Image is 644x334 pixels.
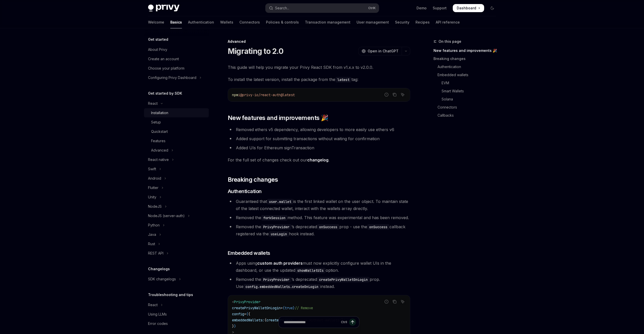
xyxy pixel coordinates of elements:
button: Ask AI [399,298,406,305]
span: // Remove [295,306,313,310]
a: Basics [170,16,182,28]
span: createPrivyWalletOnLogin [232,306,281,310]
a: Smart Wallets [433,87,500,95]
span: Removed the method. This feature was experimental and has been removed. [236,215,409,220]
button: Copy the contents from the code block [391,298,398,305]
div: NodeJS (server-auth) [148,213,185,219]
a: EVM [433,79,500,87]
a: Dashboard [453,4,484,12]
div: NodeJS [148,203,162,210]
a: API reference [436,16,460,28]
code: PrivyProvider [261,277,292,282]
div: Advanced [151,147,168,153]
div: Choose your platform [148,65,184,71]
h5: Get started [148,36,168,43]
input: Ask a question... [284,317,339,328]
li: Added UIs for Ethereum signTransaction [228,144,410,151]
span: Embedded wallets [228,249,270,257]
span: } [293,306,295,310]
div: REST API [148,250,163,256]
a: changelog [307,157,328,163]
code: useLogin [269,231,289,237]
a: Embedded wallets [433,71,500,79]
div: Swift [148,166,156,172]
code: showWalletUIs [295,268,326,273]
a: Transaction management [305,16,350,28]
code: PrivyProvider [261,224,292,230]
a: Using LLMs [144,310,209,319]
button: Toggle REST API section [144,249,209,258]
div: Unity [148,194,156,200]
button: Copy the contents from the code block [391,91,398,98]
h5: Changelogs [148,266,170,272]
span: < [232,300,234,304]
span: New features and improvements 🎉 [228,114,328,122]
h5: Troubleshooting and tips [148,292,193,298]
button: Toggle React native section [144,155,209,164]
span: true [285,306,293,310]
div: Setup [151,119,161,125]
span: { [283,306,285,310]
div: Search... [275,5,289,11]
a: Breaking changes [433,55,500,63]
a: Demo [417,6,427,11]
div: Create an account [148,56,179,62]
div: Using LLMs [148,311,167,317]
a: Policies & controls [266,16,299,28]
div: About Privy [148,47,167,53]
span: { [246,312,248,316]
div: Configuring Privy Dashboard [148,75,196,81]
button: Toggle dark mode [488,4,496,12]
a: Error codes [144,319,209,328]
a: Wallets [220,16,233,28]
div: Android [148,175,161,181]
span: Removed the ’s deprecated prop - use the callback registered via the hook instead. [236,224,405,236]
div: SDK changelogs [148,276,176,282]
button: Report incorrect code [383,298,390,305]
span: = [281,306,283,310]
button: Report incorrect code [383,91,390,98]
span: { [248,312,250,316]
span: Removed the ’s deprecated prop. Use instead. [236,277,380,289]
a: Installation [144,108,209,117]
button: Toggle Unity section [144,193,209,202]
button: Toggle Rust section [144,239,209,248]
div: Rust [148,241,155,247]
button: Toggle NodeJS section [144,202,209,211]
div: Installation [151,110,168,116]
div: Features [151,138,165,144]
span: On this page [439,38,461,45]
a: Choose your platform [144,64,209,73]
a: Connectors [239,16,260,28]
span: Guaranteed that is the first linked wallet on the user object. To maintain state of the latest co... [236,199,408,211]
button: Ask AI [399,91,406,98]
button: Toggle React section [144,99,209,108]
button: Open in ChatGPT [358,47,402,55]
button: Toggle NodeJS (server-auth) section [144,211,209,220]
span: Authentication [228,188,262,195]
span: Apps using must now explicitly configure wallet UIs in the dashboard, or use the updated option. [236,261,391,273]
div: React [148,302,158,308]
div: Quickstart [151,129,168,135]
div: Python [148,222,160,228]
a: Connectors [433,103,500,111]
code: onSuccess [367,224,389,230]
a: Welcome [148,16,164,28]
a: Security [395,16,409,28]
img: dark logo [148,5,179,12]
div: Java [148,232,156,238]
span: i [238,93,240,97]
a: About Privy [144,45,209,54]
span: Ctrl K [368,6,376,10]
div: Advanced [228,39,410,44]
button: Send message [349,319,356,326]
span: To install the latest version, install the package from the tag: [228,76,410,83]
button: Toggle Python section [144,221,209,230]
code: latest [335,77,351,82]
code: forkSession [261,215,287,221]
a: Solana [433,95,500,103]
div: Flutter [148,185,158,191]
a: custom auth providers [257,261,303,266]
button: Toggle Flutter section [144,183,209,192]
li: Removed ethers v5 dependency, allowing developers to more easily use ethers v6 [228,126,410,133]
